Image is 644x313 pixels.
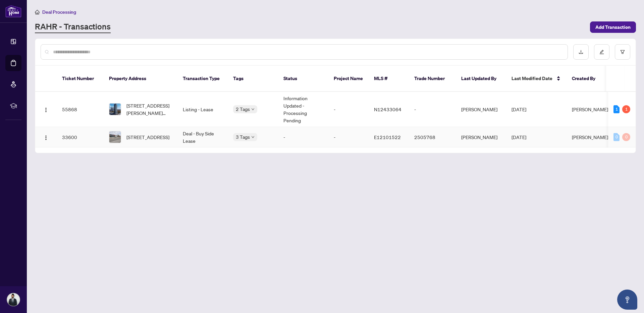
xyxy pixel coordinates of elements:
[613,133,620,141] div: 0
[599,50,604,54] span: edit
[35,21,111,33] a: RAHR - Transactions
[374,106,401,112] span: N12433064
[567,66,607,92] th: Created By
[328,66,369,92] th: Project Name
[43,107,49,113] img: Logo
[328,92,369,127] td: -
[328,127,369,147] td: -
[177,127,228,147] td: Deal - Buy Side Lease
[236,105,250,113] span: 2 Tags
[57,66,104,92] th: Ticket Number
[409,92,456,127] td: -
[572,134,608,140] span: [PERSON_NAME]
[251,108,255,111] span: down
[251,135,255,139] span: down
[594,44,609,60] button: edit
[57,127,104,147] td: 33600
[456,66,506,92] th: Last Updated By
[615,44,630,60] button: filter
[572,106,608,112] span: [PERSON_NAME]
[595,22,631,33] span: Add Transaction
[109,104,121,115] img: thumbnail-img
[409,66,456,92] th: Trade Number
[512,75,552,82] span: Last Modified Date
[622,105,630,113] div: 1
[126,102,172,117] span: [STREET_ADDRESS][PERSON_NAME][PERSON_NAME]
[613,105,620,113] div: 1
[126,133,169,141] span: [STREET_ADDRESS]
[236,133,250,141] span: 3 Tags
[104,66,177,92] th: Property Address
[374,134,401,140] span: E12101522
[369,66,409,92] th: MLS #
[456,92,506,127] td: [PERSON_NAME]
[35,10,40,14] span: home
[278,66,328,92] th: Status
[42,9,76,15] span: Deal Processing
[620,50,625,54] span: filter
[5,5,21,17] img: logo
[506,66,567,92] th: Last Modified Date
[512,106,526,112] span: [DATE]
[228,66,278,92] th: Tags
[41,132,51,142] button: Logo
[278,127,328,147] td: -
[622,133,630,141] div: 0
[579,50,583,54] span: download
[512,134,526,140] span: [DATE]
[7,293,20,306] img: Profile Icon
[177,66,228,92] th: Transaction Type
[177,92,228,127] td: Listing - Lease
[278,92,328,127] td: Information Updated - Processing Pending
[43,135,49,140] img: Logo
[57,92,104,127] td: 55868
[109,131,121,143] img: thumbnail-img
[409,127,456,147] td: 2505768
[456,127,506,147] td: [PERSON_NAME]
[573,44,589,60] button: download
[41,104,51,115] button: Logo
[590,21,636,33] button: Add Transaction
[617,290,637,310] button: Open asap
